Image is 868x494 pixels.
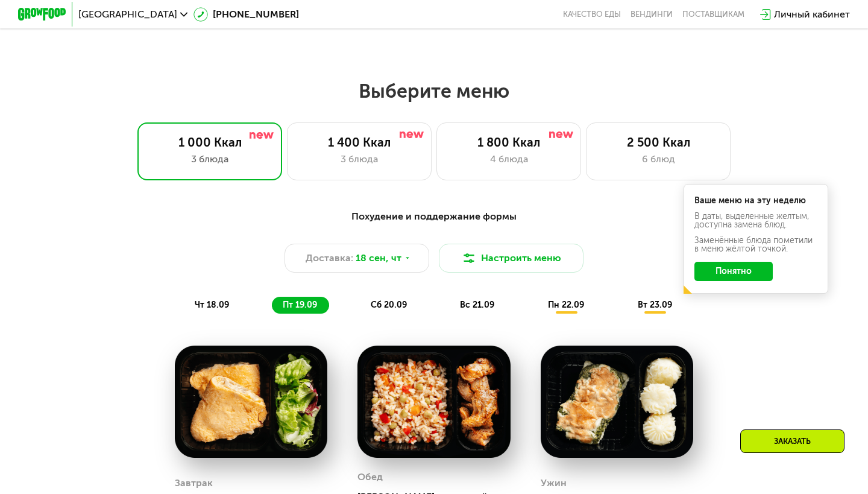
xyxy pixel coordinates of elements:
span: вс 21.09 [460,300,494,310]
span: сб 20.09 [371,300,407,310]
span: 18 сен, чт [356,251,401,265]
h2: Выберите меню [39,79,829,103]
span: чт 18.09 [195,300,229,310]
div: 1 000 Ккал [150,135,269,150]
div: Ужин [541,474,567,492]
div: 1 800 Ккал [449,135,568,150]
button: Настроить меню [439,244,583,273]
a: Качество еды [563,10,621,19]
span: Доставка: [306,251,353,265]
div: Похудение и поддержание формы [77,209,791,224]
div: 3 блюда [150,152,269,166]
button: Понятно [694,262,773,281]
div: Заменённые блюда пометили в меню жёлтой точкой. [694,236,817,253]
div: Заказать [740,429,844,453]
span: пт 19.09 [283,300,317,310]
div: Завтрак [175,474,213,492]
div: 2 500 Ккал [599,135,718,150]
span: вт 23.09 [638,300,672,310]
div: 1 400 Ккал [300,135,419,150]
a: [PHONE_NUMBER] [193,7,299,22]
div: Ваше меню на эту неделю [694,197,817,205]
a: Вендинги [631,10,673,19]
div: 6 блюд [599,152,718,166]
span: пн 22.09 [548,300,584,310]
div: Обед [357,468,383,486]
div: 4 блюда [449,152,568,166]
span: [GEOGRAPHIC_DATA] [78,10,177,19]
div: В даты, выделенные желтым, доступна замена блюд. [694,212,817,229]
div: поставщикам [682,10,744,19]
div: Личный кабинет [774,7,850,22]
div: 3 блюда [300,152,419,166]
